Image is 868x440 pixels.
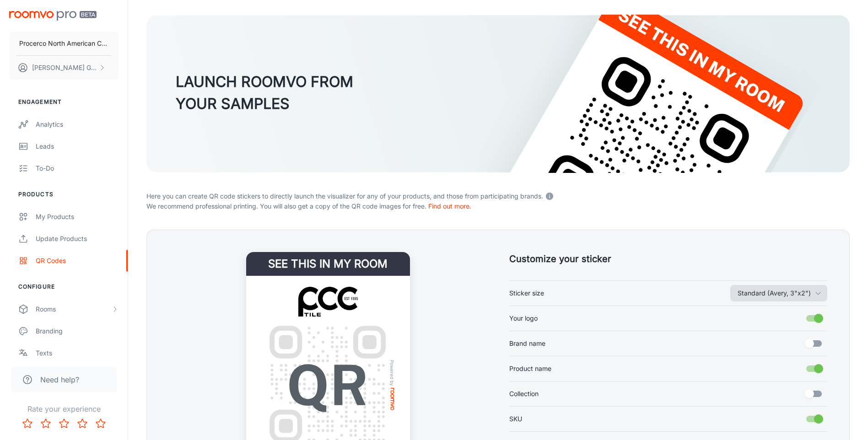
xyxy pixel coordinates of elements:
[509,313,538,323] span: Your logo
[37,414,55,433] button: Rate 2 star
[509,414,522,424] span: SKU
[428,202,471,210] a: Find out more.
[36,348,119,358] div: Texts
[36,256,119,266] div: QR Codes
[36,141,119,151] div: Leads
[36,304,111,314] div: Rooms
[40,374,79,385] span: Need help?
[9,32,119,55] button: Procerco North American Corporation
[391,387,394,410] img: roomvo
[36,234,119,244] div: Update Products
[9,11,97,21] img: Roomvo PRO Beta
[19,38,108,48] p: Procerco North American Corporation
[32,63,97,73] p: [PERSON_NAME] Gloce
[36,326,119,336] div: Branding
[9,56,119,80] button: [PERSON_NAME] Gloce
[18,414,37,433] button: Rate 1 star
[146,201,850,211] p: We recommend professional printing. You will also get a copy of the QR code images for free.
[73,414,92,433] button: Rate 4 star
[36,163,119,173] div: To-do
[146,189,850,201] p: Here you can create QR code stickers to directly launch the visualizer for any of your products, ...
[509,389,539,399] span: Collection
[92,414,110,433] button: Rate 5 star
[509,252,828,266] h5: Customize your sticker
[730,285,827,301] button: Sticker size
[246,252,410,276] h4: See this in my room
[176,71,353,115] h3: LAUNCH ROOMVO FROM YOUR SAMPLES
[7,403,120,414] p: Rate your experience
[509,338,545,349] span: Brand name
[509,288,544,298] span: Sticker size
[270,287,387,317] img: Procerco North American Corporation
[388,360,397,386] span: Powered by
[509,364,551,374] span: Product name
[36,119,119,129] div: Analytics
[55,414,73,433] button: Rate 3 star
[36,212,119,222] div: My Products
